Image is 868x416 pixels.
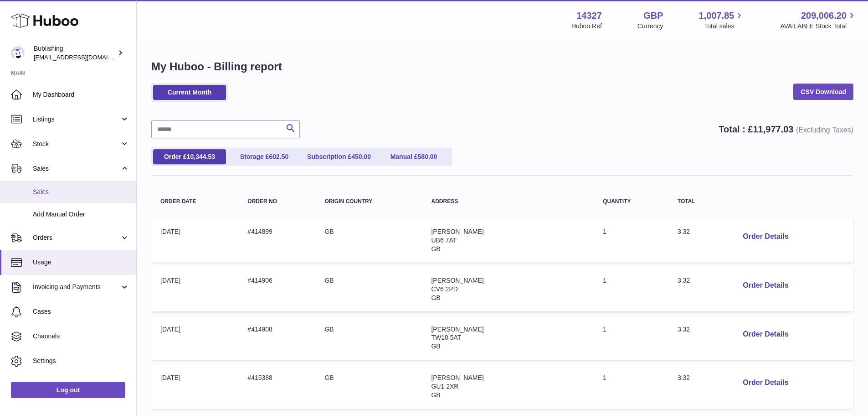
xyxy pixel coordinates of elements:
[796,126,853,134] span: (Excluding Taxes)
[315,190,422,214] th: Origin Country
[11,46,25,60] img: internalAdmin-14327@internal.huboo.com
[33,210,129,219] span: Add Manual Order
[315,218,422,263] td: GB
[238,218,315,263] td: #414899
[594,364,668,409] td: 1
[151,267,238,311] td: [DATE]
[33,233,120,242] span: Orders
[431,294,440,301] span: GB
[238,316,315,360] td: #414908
[801,10,847,22] span: 209,006.20
[377,149,450,164] a: Manual £580.00
[668,190,726,214] th: Total
[315,364,422,409] td: GB
[753,124,793,134] span: 11,977.03
[153,85,226,100] a: Current Month
[33,115,120,124] span: Listings
[678,228,690,235] span: 3.32
[153,149,226,164] a: Order £10,344.53
[594,190,668,214] th: Quantity
[34,44,116,62] div: Bublishing
[678,326,690,333] span: 3.32
[33,90,129,99] span: My Dashboard
[151,316,238,360] td: [DATE]
[33,357,129,365] span: Settings
[735,325,796,344] button: Order Details
[594,267,668,311] td: 1
[431,383,458,390] span: GU1 2XR
[11,382,125,398] a: Log out
[431,334,461,341] span: TW10 5AT
[719,124,853,134] strong: Total : £
[637,22,663,31] div: Currency
[303,149,375,164] a: Subscription £450.00
[315,316,422,360] td: GB
[33,188,129,196] span: Sales
[678,374,690,381] span: 3.32
[34,53,134,61] span: [EMAIL_ADDRESS][DOMAIN_NAME]
[780,10,857,31] a: 209,006.20 AVAILABLE Stock Total
[704,22,745,31] span: Total sales
[187,153,215,160] span: 10,344.53
[151,190,238,214] th: Order Date
[151,59,853,74] h1: My Huboo - Billing report
[33,140,120,148] span: Stock
[431,326,483,333] span: [PERSON_NAME]
[151,364,238,409] td: [DATE]
[431,245,440,253] span: GB
[238,364,315,409] td: #415388
[422,190,594,214] th: Address
[594,218,668,263] td: 1
[780,22,857,31] span: AVAILABLE Stock Total
[431,342,440,350] span: GB
[431,237,457,244] span: UB6 7AT
[418,153,437,160] span: 580.00
[238,190,315,214] th: Order no
[315,267,422,311] td: GB
[571,22,602,31] div: Huboo Ref
[431,277,483,284] span: [PERSON_NAME]
[33,332,129,341] span: Channels
[793,84,853,100] a: CSV Download
[735,374,796,392] button: Order Details
[431,228,483,235] span: [PERSON_NAME]
[735,227,796,246] button: Order Details
[699,10,734,22] span: 1,007.85
[33,164,120,173] span: Sales
[431,285,457,293] span: CV6 2PD
[151,218,238,263] td: [DATE]
[431,391,440,399] span: GB
[269,153,288,160] span: 602.50
[576,10,602,22] strong: 14327
[351,153,371,160] span: 450.00
[238,267,315,311] td: #414906
[643,10,663,22] strong: GBP
[33,307,129,316] span: Cases
[33,258,129,267] span: Usage
[699,10,745,31] a: 1,007.85 Total sales
[431,374,483,381] span: [PERSON_NAME]
[594,316,668,360] td: 1
[735,276,796,295] button: Order Details
[228,149,301,164] a: Storage £602.50
[678,277,690,284] span: 3.32
[33,283,120,291] span: Invoicing and Payments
